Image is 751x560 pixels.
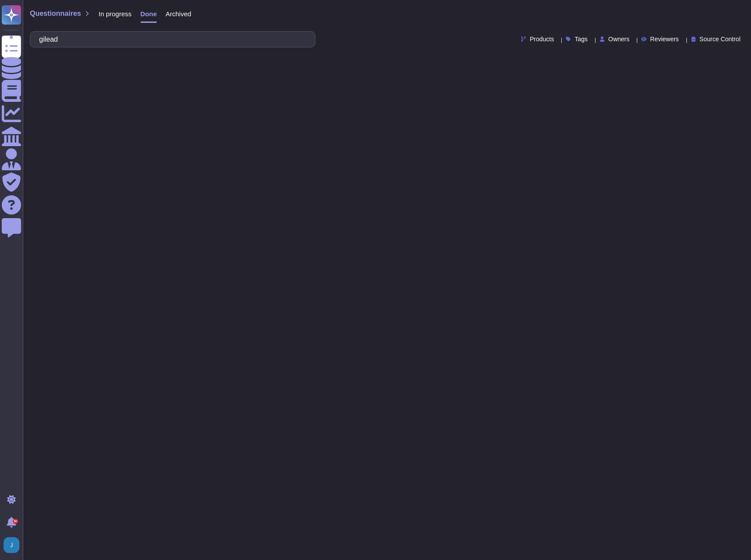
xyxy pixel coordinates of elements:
span: Done [141,11,157,17]
button: user [2,535,25,555]
span: Source Control [700,36,740,42]
span: Questionnaires [30,10,81,17]
div: 9+ [13,519,18,524]
input: Search by keywords [35,32,306,47]
span: In progress [98,11,131,17]
span: Archived [166,11,191,17]
span: Owners [608,36,629,42]
span: Reviewers [650,36,679,42]
span: Products [530,36,554,42]
img: user [4,537,19,553]
span: Tags [574,36,588,42]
